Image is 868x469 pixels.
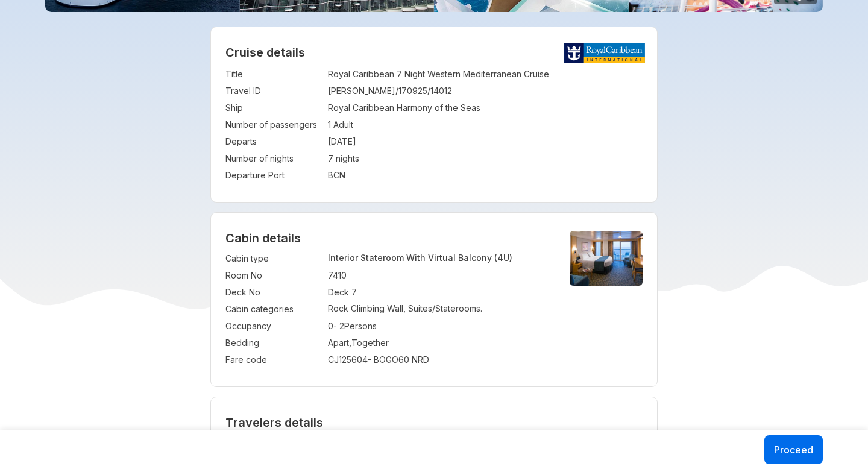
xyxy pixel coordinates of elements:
td: Ship [225,99,322,116]
td: Cabin categories [225,301,322,318]
td: [PERSON_NAME]/170925/14012 [328,83,643,99]
td: Travel ID [225,83,322,99]
td: : [322,150,328,167]
td: 7410 [328,267,550,284]
td: : [322,335,328,351]
td: : [322,318,328,335]
td: BCN [328,167,643,184]
td: : [322,250,328,267]
td: : [322,284,328,301]
td: Cabin type [225,250,322,267]
span: (4U) [494,253,512,263]
p: Rock Climbing Wall, Suites/Staterooms. [328,303,550,313]
td: 1 Adult [328,116,643,133]
td: 7 nights [328,150,643,167]
td: Departs [225,133,322,150]
td: Occupancy [225,318,322,335]
button: Proceed [764,435,823,464]
td: : [322,167,328,184]
td: Deck 7 [328,284,550,301]
td: : [322,66,328,83]
td: Fare code [225,351,322,368]
td: Room No [225,267,322,284]
td: : [322,133,328,150]
span: Apart , [328,338,351,348]
h2: Travelers details [225,415,643,430]
td: Bedding [225,335,322,351]
td: : [322,83,328,99]
td: Deck No [225,284,322,301]
td: : [322,351,328,368]
td: : [322,99,328,116]
td: Royal Caribbean 7 Night Western Mediterranean Cruise [328,66,643,83]
div: CJ125604 - BOGO60 NRD [328,354,550,366]
td: Number of passengers [225,116,322,133]
td: Royal Caribbean Harmony of the Seas [328,99,643,116]
td: Departure Port [225,167,322,184]
h2: Cruise details [225,45,643,60]
td: : [322,116,328,133]
td: Number of nights [225,150,322,167]
td: : [322,267,328,284]
td: : [322,301,328,318]
span: Together [351,338,389,348]
p: Interior Stateroom With Virtual Balcony [328,253,550,263]
td: 0 - 2 Persons [328,318,550,335]
h4: Cabin details [225,231,643,245]
td: [DATE] [328,133,643,150]
td: Title [225,66,322,83]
